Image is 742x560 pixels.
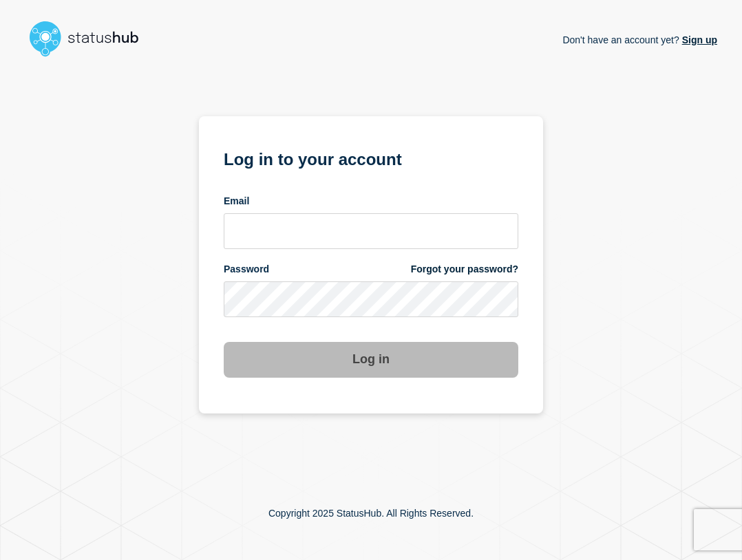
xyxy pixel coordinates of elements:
img: StatusHub logo [25,17,156,61]
span: Email [224,195,249,208]
a: Sign up [679,34,717,45]
p: Copyright 2025 StatusHub. All Rights Reserved. [268,508,474,519]
p: Don't have an account yet? [562,23,717,56]
h1: Log in to your account [224,145,518,171]
span: Password [224,263,269,276]
a: Forgot your password? [411,263,518,276]
button: Log in [224,342,518,378]
input: email input [224,213,518,249]
input: password input [224,281,518,317]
